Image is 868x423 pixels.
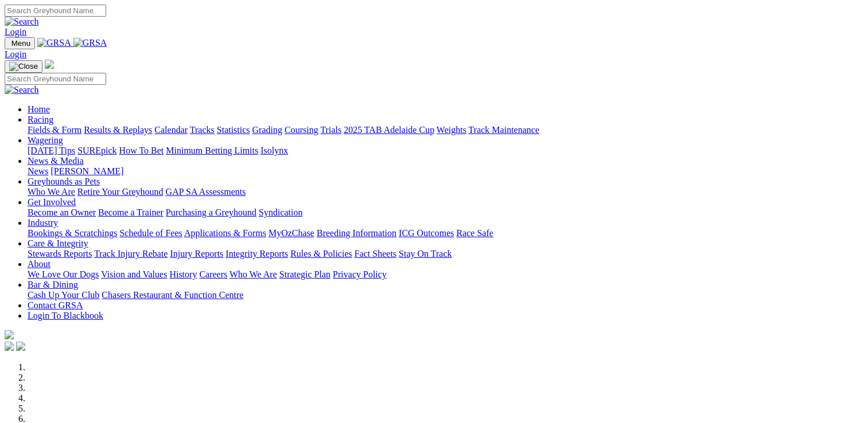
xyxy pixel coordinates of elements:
[5,342,14,351] img: facebook.svg
[28,115,53,124] a: Racing
[50,166,123,176] a: [PERSON_NAME]
[28,207,863,218] div: Get Involved
[5,330,14,339] img: logo-grsa-white.png
[28,146,863,156] div: Wagering
[5,37,35,49] button: Toggle navigation
[28,125,863,135] div: Racing
[28,125,81,135] a: Fields & Form
[28,187,863,197] div: Greyhounds as Pets
[5,85,39,95] img: Search
[16,342,25,351] img: twitter.svg
[154,125,188,135] a: Calendar
[469,125,539,135] a: Track Maintenance
[101,269,167,279] a: Vision and Values
[28,146,75,155] a: [DATE] Tips
[77,146,116,155] a: SUREpick
[5,49,26,59] a: Login
[45,60,54,69] img: logo-grsa-white.png
[355,249,396,258] a: Fact Sheets
[344,125,434,135] a: 2025 TAB Adelaide Cup
[5,17,39,27] img: Search
[28,197,76,207] a: Get Involved
[225,249,288,258] a: Integrity Reports
[28,187,75,197] a: Who We Are
[28,269,99,279] a: We Love Our Dogs
[333,269,387,279] a: Privacy Policy
[166,146,258,155] a: Minimum Betting Limits
[217,125,250,135] a: Statistics
[73,38,107,48] img: GRSA
[28,207,96,217] a: Become an Owner
[252,125,282,135] a: Grading
[5,5,106,17] input: Search
[28,269,863,280] div: About
[5,73,106,85] input: Search
[28,228,117,238] a: Bookings & Scratchings
[290,249,352,258] a: Rules & Policies
[199,269,227,279] a: Careers
[28,311,103,320] a: Login To Blackbook
[285,125,318,135] a: Coursing
[190,125,215,135] a: Tracks
[28,135,63,145] a: Wagering
[28,156,84,166] a: News & Media
[94,249,168,258] a: Track Injury Rebate
[260,146,288,155] a: Isolynx
[11,39,30,48] span: Menu
[9,62,38,71] img: Close
[279,269,330,279] a: Strategic Plan
[28,249,863,259] div: Care & Integrity
[28,218,58,228] a: Industry
[166,187,246,197] a: GAP SA Assessments
[77,187,164,197] a: Retire Your Greyhound
[28,238,88,248] a: Care & Integrity
[84,125,152,135] a: Results & Replays
[28,166,863,177] div: News & Media
[119,228,182,238] a: Schedule of Fees
[320,125,341,135] a: Trials
[28,177,100,186] a: Greyhounds as Pets
[456,228,493,238] a: Race Safe
[317,228,396,238] a: Breeding Information
[37,38,71,48] img: GRSA
[259,207,302,217] a: Syndication
[399,249,451,258] a: Stay On Track
[28,280,78,289] a: Bar & Dining
[28,259,50,269] a: About
[170,249,223,258] a: Injury Reports
[28,104,50,114] a: Home
[102,290,243,300] a: Chasers Restaurant & Function Centre
[5,60,42,73] button: Toggle navigation
[437,125,466,135] a: Weights
[28,166,48,176] a: News
[169,269,197,279] a: History
[184,228,266,238] a: Applications & Forms
[5,27,26,37] a: Login
[28,300,83,310] a: Contact GRSA
[98,207,164,217] a: Become a Trainer
[399,228,454,238] a: ICG Outcomes
[28,249,92,258] a: Stewards Reports
[229,269,277,279] a: Who We Are
[28,228,863,238] div: Industry
[119,146,164,155] a: How To Bet
[268,228,314,238] a: MyOzChase
[28,290,99,300] a: Cash Up Your Club
[28,290,863,300] div: Bar & Dining
[166,207,256,217] a: Purchasing a Greyhound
